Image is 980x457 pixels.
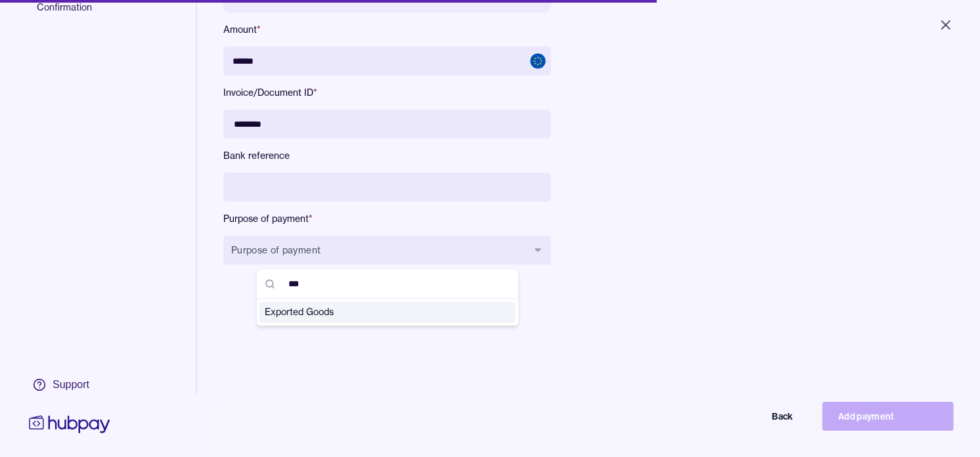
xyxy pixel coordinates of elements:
[223,149,551,162] label: Bank reference
[223,236,551,265] button: Purpose of payment
[223,212,551,225] label: Purpose of payment
[37,1,142,24] span: Confirmation
[922,11,969,39] button: Close
[678,402,809,431] button: Back
[223,86,551,99] label: Invoice/Document ID
[265,306,495,319] span: Exported Goods
[26,371,113,399] a: Support
[223,23,551,36] label: Amount
[53,378,89,392] div: Support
